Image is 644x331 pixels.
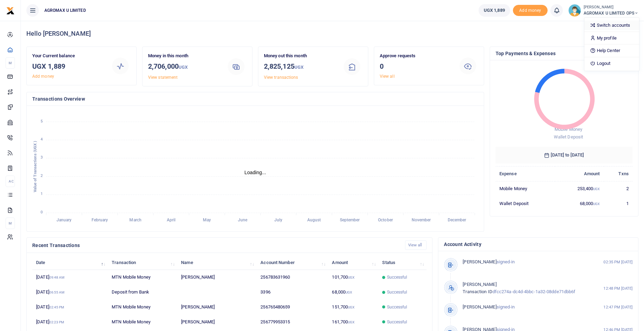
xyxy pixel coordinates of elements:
[32,241,400,249] h4: Recent Transactions
[328,255,378,270] th: Amount: activate to sort column ascending
[387,274,407,280] span: Successful
[32,74,54,79] a: Add money
[32,270,108,285] td: [DATE]
[177,300,257,315] td: [PERSON_NAME]
[463,304,496,309] span: [PERSON_NAME]
[177,255,257,270] th: Name: activate to sort column ascending
[57,218,72,223] tspan: January
[380,52,452,60] p: Approve requests
[496,50,633,57] h4: Top Payments & Expenses
[257,285,328,300] td: 3396
[26,30,638,37] h4: Hello [PERSON_NAME]
[6,8,15,13] a: logo-small logo-large logo-large
[257,315,328,330] td: 256779953315
[380,74,395,79] a: View all
[463,259,496,264] span: [PERSON_NAME]
[49,305,65,309] small: 02:45 PM
[49,320,65,324] small: 02:23 PM
[604,181,633,196] td: 2
[378,255,427,270] th: Status: activate to sort column ascending
[412,218,431,223] tspan: November
[33,141,37,193] text: Value of Transactions (UGX )
[257,300,328,315] td: 256765480659
[584,46,639,56] a: Help Center
[604,196,633,211] td: 1
[584,33,639,43] a: My profile
[463,304,590,311] p: signed-in
[345,290,352,294] small: UGX
[328,285,378,300] td: 68,000
[463,258,590,266] p: signed-in
[378,218,393,223] tspan: October
[496,166,555,181] th: Expense
[108,300,177,315] td: MTN Mobile Money
[328,315,378,330] td: 161,700
[484,7,505,14] span: UGX 1,889
[148,61,221,73] h3: 2,706,000
[568,4,581,17] img: profile-user
[568,4,638,17] a: profile-user [PERSON_NAME] AGROMAX U LIMITED OPS
[584,5,638,10] small: [PERSON_NAME]
[463,289,492,294] span: Transaction ID
[513,5,548,16] li: Toup your wallet
[555,181,603,196] td: 253,400
[49,290,65,294] small: 06:55 AM
[387,319,407,325] span: Successful
[603,259,633,265] small: 02:35 PM [DATE]
[444,240,633,248] h4: Account Activity
[42,7,89,14] span: AGROMAX U LIMITED
[6,57,15,69] li: M
[6,218,15,229] li: M
[41,173,43,178] tspan: 2
[479,4,510,17] a: UGX 1,889
[348,305,354,309] small: UGX
[593,187,600,191] small: UGX
[32,95,478,103] h4: Transactions Overview
[32,315,108,330] td: [DATE]
[603,286,633,291] small: 12:48 PM [DATE]
[108,255,177,270] th: Transaction: activate to sort column ascending
[476,4,513,17] li: Wallet ballance
[167,218,176,223] tspan: April
[584,59,639,68] a: Logout
[554,134,583,139] span: Wallet Deposit
[294,65,303,70] small: UGX
[41,210,43,214] tspan: 0
[6,7,15,15] img: logo-small
[148,75,178,80] a: View statement
[108,315,177,330] td: MTN Mobile Money
[92,218,108,223] tspan: February
[463,282,496,287] span: [PERSON_NAME]
[307,218,321,223] tspan: August
[179,65,188,70] small: UGX
[584,10,638,16] span: AGROMAX U LIMITED OPS
[32,255,108,270] th: Date: activate to sort column descending
[387,289,407,295] span: Successful
[348,320,354,324] small: UGX
[203,218,211,223] tspan: May
[32,285,108,300] td: [DATE]
[177,315,257,330] td: [PERSON_NAME]
[108,285,177,300] td: Deposit from Bank
[238,218,248,223] tspan: June
[32,300,108,315] td: [DATE]
[32,61,105,71] h3: UGX 1,889
[555,127,582,132] span: Mobile Money
[274,218,282,223] tspan: July
[108,270,177,285] td: MTN Mobile Money
[6,176,15,187] li: Ac
[41,137,43,142] tspan: 4
[41,119,43,124] tspan: 5
[496,147,633,163] h6: [DATE] to [DATE]
[448,218,467,223] tspan: December
[348,275,354,279] small: UGX
[496,196,555,211] td: Wallet Deposit
[177,270,257,285] td: [PERSON_NAME]
[555,166,603,181] th: Amount
[41,192,43,196] tspan: 1
[264,75,298,80] a: View transactions
[129,218,141,223] tspan: March
[41,155,43,160] tspan: 3
[584,20,639,30] a: Switch accounts
[244,170,266,175] text: Loading...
